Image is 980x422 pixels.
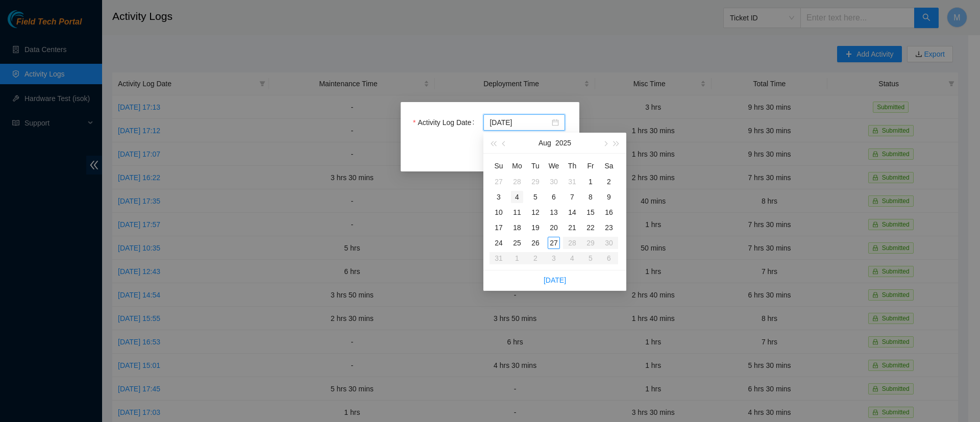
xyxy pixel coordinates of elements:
div: 17 [493,221,505,234]
td: 2025-08-26 [526,235,545,251]
td: 2025-08-27 [545,235,563,251]
td: 2025-08-12 [526,205,545,220]
div: 28 [511,176,523,188]
div: 19 [529,221,542,234]
td: 2025-08-20 [545,220,563,235]
div: 26 [529,237,542,249]
button: 2025 [555,133,571,153]
td: 2025-08-15 [581,205,600,220]
td: 2025-08-16 [600,205,618,220]
div: 3 [493,191,505,203]
div: 27 [493,176,505,188]
div: 20 [548,221,560,234]
td: 2025-08-22 [581,220,600,235]
td: 2025-07-31 [563,174,581,189]
td: 2025-08-24 [489,235,508,251]
td: 2025-08-21 [563,220,581,235]
div: 13 [548,206,560,218]
td: 2025-08-09 [600,189,618,205]
td: 2025-08-06 [545,189,563,205]
div: 10 [493,206,505,218]
div: 8 [584,191,597,203]
td: 2025-08-23 [600,220,618,235]
td: 2025-08-02 [600,174,618,189]
div: 23 [603,221,615,234]
th: Su [489,158,508,174]
div: 16 [603,206,615,218]
td: 2025-08-19 [526,220,545,235]
td: 2025-08-07 [563,189,581,205]
div: 21 [566,221,578,234]
div: 4 [511,191,523,203]
td: 2025-08-10 [489,205,508,220]
td: 2025-08-17 [489,220,508,235]
td: 2025-08-01 [581,174,600,189]
div: 30 [548,176,560,188]
td: 2025-07-28 [508,174,526,189]
div: 22 [584,221,597,234]
div: 27 [548,237,560,249]
a: [DATE] [544,276,566,284]
div: 18 [511,221,523,234]
th: Mo [508,158,526,174]
td: 2025-07-30 [545,174,563,189]
th: Fr [581,158,600,174]
div: 1 [584,176,597,188]
td: 2025-07-27 [489,174,508,189]
td: 2025-08-18 [508,220,526,235]
th: Tu [526,158,545,174]
div: 24 [493,237,505,249]
input: Activity Log Date [489,117,550,128]
th: We [545,158,563,174]
div: 15 [584,206,597,218]
td: 2025-08-04 [508,189,526,205]
td: 2025-08-05 [526,189,545,205]
div: 6 [548,191,560,203]
div: 11 [511,206,523,218]
div: 9 [603,191,615,203]
div: 5 [529,191,542,203]
label: Activity Log Date [413,114,478,131]
th: Sa [600,158,618,174]
td: 2025-08-11 [508,205,526,220]
div: 14 [566,206,578,218]
div: 2 [603,176,615,188]
th: Th [563,158,581,174]
div: 25 [511,237,523,249]
td: 2025-08-14 [563,205,581,220]
div: 31 [566,176,578,188]
td: 2025-08-13 [545,205,563,220]
div: 12 [529,206,542,218]
div: 29 [529,176,542,188]
td: 2025-08-08 [581,189,600,205]
td: 2025-08-03 [489,189,508,205]
td: 2025-07-29 [526,174,545,189]
div: 7 [566,191,578,203]
td: 2025-08-25 [508,235,526,251]
button: Aug [538,133,551,153]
